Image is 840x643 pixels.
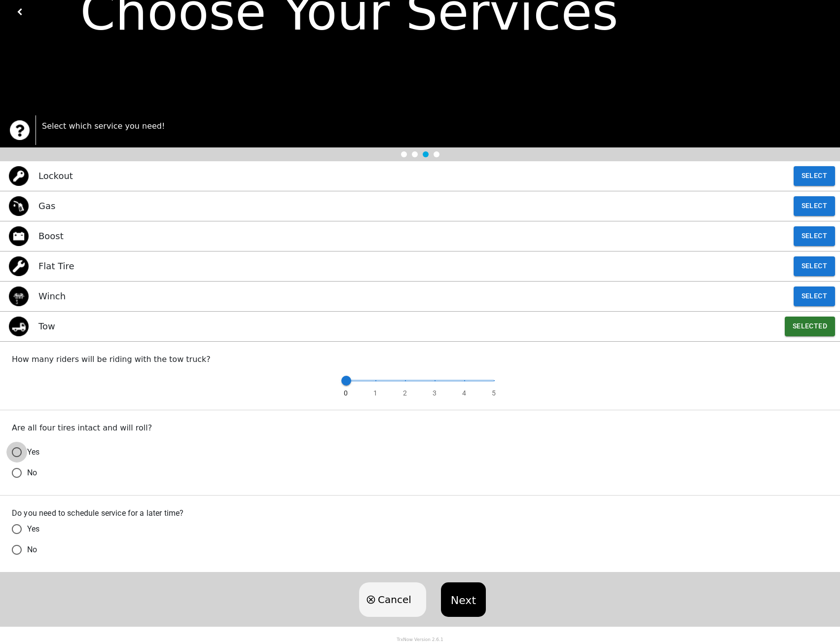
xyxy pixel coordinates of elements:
[27,523,39,535] span: Yes
[785,317,835,336] button: Selected
[344,388,348,398] span: 0
[462,388,466,398] span: 4
[42,120,830,132] p: Select which service you need!
[38,289,66,303] p: Winch
[794,286,835,306] button: Select
[9,317,29,336] img: tow icon
[9,166,29,186] img: lockout icon
[492,388,496,398] span: 5
[10,120,30,140] img: trx now logo
[12,507,828,519] label: Do you need to schedule service for a later time?
[794,196,835,216] button: Select
[27,446,39,458] span: Yes
[359,582,426,617] button: Cancel
[794,256,835,276] button: Select
[794,166,835,186] button: Select
[9,286,29,306] img: winch icon
[38,169,73,182] p: Lockout
[9,196,29,216] img: gas icon
[27,467,37,479] span: No
[27,544,37,556] span: No
[12,422,828,434] p: Are all four tires intact and will roll?
[38,229,64,243] p: Boost
[38,199,55,213] p: Gas
[433,388,437,398] span: 3
[38,320,55,333] p: Tow
[12,354,828,365] p: How many riders will be riding with the tow truck?
[794,226,835,246] button: Select
[378,592,411,607] span: Cancel
[9,226,29,246] img: jump start icon
[441,582,486,617] button: Next
[403,388,407,398] span: 2
[17,8,24,15] img: white carat left
[373,388,377,398] span: 1
[38,259,74,273] p: Flat Tire
[9,256,29,276] img: flat tire icon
